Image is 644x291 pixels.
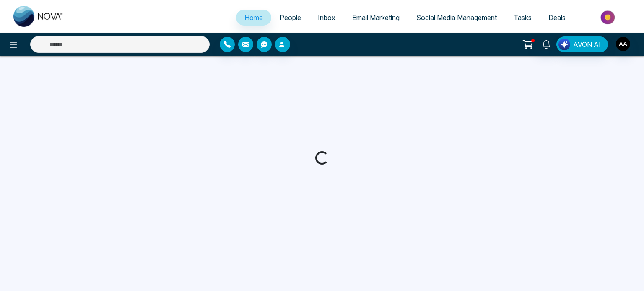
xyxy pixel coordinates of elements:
a: Inbox [309,10,344,26]
a: Deals [540,10,574,26]
img: Market-place.gif [578,8,639,27]
a: People [271,10,309,26]
img: User Avatar [616,37,630,51]
img: Nova CRM Logo [13,6,64,27]
span: People [280,13,301,22]
img: Lead Flow [558,39,570,50]
a: Home [236,10,271,26]
span: Deals [548,13,566,22]
button: AVON AI [556,36,608,52]
span: Inbox [318,13,335,22]
a: Email Marketing [344,10,408,26]
span: Email Marketing [352,13,400,22]
span: AVON AI [573,39,601,49]
span: Social Media Management [416,13,497,22]
span: Tasks [514,13,532,22]
span: Home [244,13,263,22]
a: Social Media Management [408,10,505,26]
a: Tasks [505,10,540,26]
